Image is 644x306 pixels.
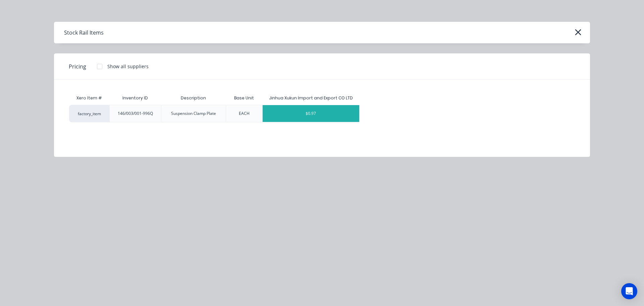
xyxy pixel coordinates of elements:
div: Stock Rail Items [64,29,104,37]
div: Open Intercom Messenger [621,283,637,299]
div: $0.97 [263,105,360,122]
div: Suspension Clamp Plate [171,111,216,117]
div: Description [175,90,211,106]
div: EACH [239,111,250,117]
div: Jinhua Xukun Import and Export CO LTD [269,95,353,101]
div: Xero Item # [69,91,109,105]
div: factory_item [69,105,109,122]
div: Show all suppliers [107,63,149,70]
div: Base Unit [229,90,259,106]
div: Inventory ID [117,90,153,106]
div: 146/003/001-996Q [118,111,153,117]
span: Pricing [69,62,86,71]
